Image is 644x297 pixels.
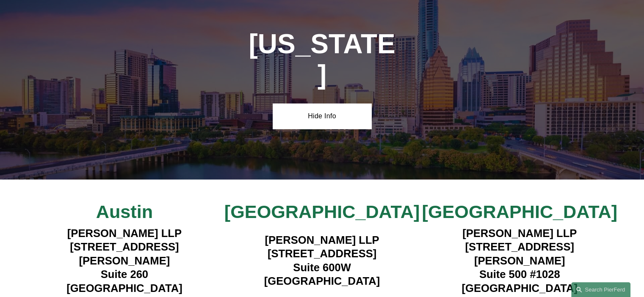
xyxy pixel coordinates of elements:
[26,226,224,295] h4: [PERSON_NAME] LLP [STREET_ADDRESS][PERSON_NAME] Suite 260 [GEOGRAPHIC_DATA]
[571,282,630,297] a: Search this site
[421,226,619,295] h4: [PERSON_NAME] LLP [STREET_ADDRESS][PERSON_NAME] Suite 500 #1028 [GEOGRAPHIC_DATA]
[248,29,396,90] h1: [US_STATE]
[96,202,153,222] span: Austin
[273,104,371,129] a: Hide Info
[224,202,420,222] span: [GEOGRAPHIC_DATA]
[223,233,421,288] h4: [PERSON_NAME] LLP [STREET_ADDRESS] Suite 600W [GEOGRAPHIC_DATA]
[422,202,617,222] span: [GEOGRAPHIC_DATA]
